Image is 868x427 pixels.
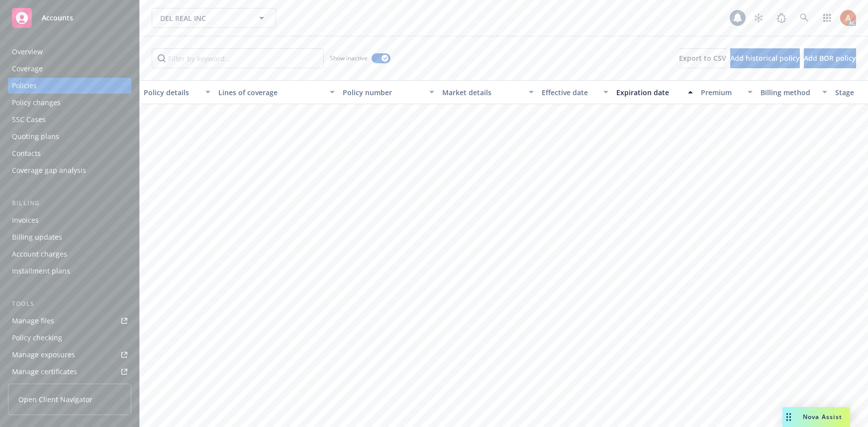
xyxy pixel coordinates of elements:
span: Open Client Navigator [18,394,93,405]
a: Contacts [8,145,131,161]
a: Switch app [817,8,837,28]
div: Invoices [12,212,39,228]
button: Policy details [140,80,214,104]
div: Stage [835,87,866,98]
div: Expiration date [616,87,682,98]
div: Contacts [12,145,41,161]
div: Coverage gap analysis [12,162,86,178]
div: Policy details [144,87,199,98]
div: Quoting plans [12,129,59,144]
div: Billing method [761,87,816,98]
a: Account charges [8,246,131,262]
a: Search [794,8,814,28]
div: Policy checking [12,330,62,346]
a: Manage exposures [8,347,131,363]
button: Add historical policy [730,48,800,68]
div: Drag to move [782,407,795,427]
a: Coverage [8,61,131,77]
span: Nova Assist [803,413,842,421]
a: Report a Bug [772,8,791,28]
img: photo [840,10,856,26]
div: Coverage [12,61,43,77]
a: Quoting plans [8,129,131,144]
span: Add historical policy [730,53,800,63]
a: Manage files [8,313,131,329]
div: Billing updates [12,229,62,245]
div: Billing [8,198,131,208]
button: Lines of coverage [214,80,339,104]
a: Overview [8,44,131,60]
div: Lines of coverage [218,87,324,98]
span: Accounts [42,14,73,22]
div: Manage exposures [12,347,75,363]
div: Premium [701,87,742,98]
div: SSC Cases [12,112,46,128]
button: Policy number [339,80,438,104]
a: Policy changes [8,95,131,111]
div: Market details [442,87,523,98]
button: Effective date [538,80,612,104]
a: Stop snowing [749,8,769,28]
span: DEL REAL INC [160,13,246,23]
div: Policy number [343,87,423,98]
span: Show inactive [330,54,368,62]
a: Invoices [8,212,131,228]
a: Installment plans [8,263,131,279]
button: Billing method [757,80,831,104]
button: DEL REAL INC [152,8,276,28]
a: Policy checking [8,330,131,346]
button: Nova Assist [782,407,850,427]
div: Policy changes [12,95,61,111]
div: Account charges [12,246,67,262]
div: Effective date [542,87,597,98]
span: Export to CSV [679,53,726,63]
div: Installment plans [12,263,70,279]
div: Tools [8,299,131,309]
button: Market details [438,80,538,104]
div: Manage files [12,313,54,329]
button: Premium [697,80,757,104]
a: Manage certificates [8,364,131,380]
a: Billing updates [8,229,131,245]
div: Policies [12,78,37,94]
span: Add BOR policy [804,53,856,63]
a: Accounts [8,4,131,32]
a: SSC Cases [8,112,131,128]
div: Overview [12,44,43,60]
a: Coverage gap analysis [8,162,131,178]
div: Manage certificates [12,364,77,380]
input: Filter by keyword... [152,48,324,68]
button: Expiration date [612,80,697,104]
button: Add BOR policy [804,48,856,68]
button: Export to CSV [679,48,726,68]
a: Policies [8,78,131,94]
